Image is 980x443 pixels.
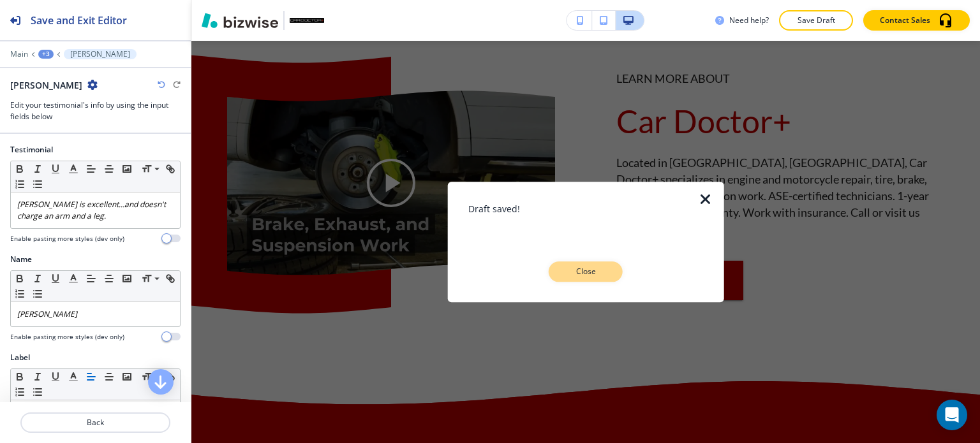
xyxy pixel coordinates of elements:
[549,261,623,282] button: Close
[863,10,970,31] button: Contact Sales
[937,400,967,430] div: Open Intercom Messenger
[31,13,127,28] h2: Save and Exit Editor
[10,234,124,243] h4: Enable pasting more styles (dev only)
[17,309,77,319] em: [PERSON_NAME]
[796,15,836,26] p: Save Draft
[20,412,170,433] button: Back
[290,18,324,23] img: Your Logo
[10,50,28,59] button: Main
[64,49,137,59] button: [PERSON_NAME]
[729,15,769,26] h3: Need help?
[10,99,181,122] h3: Edit your testimonial's info by using the input fields below
[17,199,168,221] em: [PERSON_NAME] is excellent…and doesn't charge an arm and a leg.
[10,78,82,92] h2: [PERSON_NAME]
[468,202,704,215] h3: Draft saved!
[565,266,606,277] p: Close
[779,10,853,31] button: Save Draft
[10,144,53,156] h2: Testimonial
[10,352,30,363] h2: Label
[38,50,54,59] button: +3
[22,417,169,428] p: Back
[202,13,278,28] img: Bizwise Logo
[880,15,930,26] p: Contact Sales
[70,50,130,59] p: [PERSON_NAME]
[10,254,32,265] h2: Name
[10,332,124,342] h4: Enable pasting more styles (dev only)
